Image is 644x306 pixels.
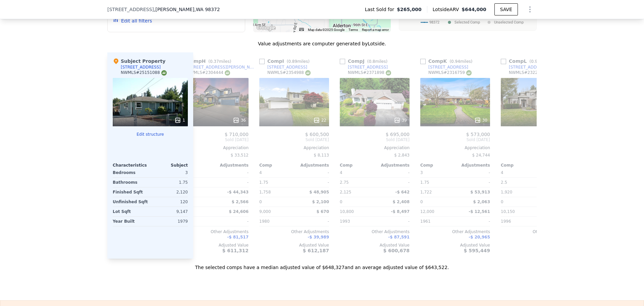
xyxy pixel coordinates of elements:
div: Adjustments [214,163,249,168]
span: 1,722 [420,190,432,194]
span: $ 2,843 [394,153,410,158]
button: Keyboard shortcuts [299,28,304,31]
a: [STREET_ADDRESS][PERSON_NAME] [179,64,257,70]
span: $ 600,678 [383,248,410,253]
span: 0.8 [369,59,375,64]
span: 1,758 [259,190,271,194]
span: 4 [501,170,503,175]
div: Comp [179,163,214,168]
span: 9,000 [259,209,271,214]
div: NWMLS # 2322919 [509,70,552,76]
span: 0 [501,200,503,204]
a: [STREET_ADDRESS] [501,64,549,70]
div: Unfinished Sqft [113,197,149,207]
div: - [376,217,410,226]
div: 1 [174,117,185,124]
img: NWMLS Logo [161,70,167,76]
span: $ 48,905 [309,190,329,194]
div: 1.75 [420,178,454,187]
span: 12,000 [420,209,434,214]
div: 2.5 [179,178,212,187]
div: 120 [152,197,188,207]
img: Google [255,24,277,32]
button: Edit all filters [113,17,152,24]
span: Sold [DATE] [179,137,249,142]
div: Appreciation [179,145,249,150]
span: $ 670 [316,209,329,214]
div: - [215,178,249,187]
span: $ 611,312 [222,248,249,253]
text: Selected Comp [454,20,480,25]
div: Comp J [340,58,390,64]
span: 10,800 [340,209,354,214]
div: Other Adjustments [259,229,329,234]
div: Other Adjustments [179,229,249,234]
div: 3 [152,168,188,177]
div: Adjustments [375,163,410,168]
div: Adjusted Value [420,243,490,248]
div: [STREET_ADDRESS] [121,64,161,70]
div: 1.75 [259,178,293,187]
div: Adjusted Value [179,243,249,248]
span: 10,150 [501,209,515,214]
div: Adjustments [455,163,490,168]
div: Other Adjustments [501,229,571,234]
div: NWMLS # 2371898 [348,70,391,76]
span: -$ 87,591 [388,235,410,239]
div: Other Adjustments [420,229,490,234]
button: Show Options [523,3,537,16]
div: Bedrooms [113,168,149,177]
div: - [376,178,410,187]
div: 39 [394,117,407,124]
a: [STREET_ADDRESS] [259,64,307,70]
div: Appreciation [259,145,329,150]
span: 0.37 [210,59,219,64]
div: [STREET_ADDRESS][PERSON_NAME] [187,64,257,70]
span: 1,920 [501,190,512,194]
span: $ 8,113 [314,153,329,158]
a: Terms (opens in new tab) [348,28,358,32]
div: Appreciation [501,145,571,150]
span: [STREET_ADDRESS] [107,6,154,13]
a: Open this area in Google Maps (opens a new window) [255,24,277,32]
div: Bathrooms [113,178,149,187]
div: [STREET_ADDRESS] [348,64,388,70]
div: 1961 [420,217,454,226]
div: Comp K [420,58,475,64]
div: Subject [150,163,188,168]
a: [STREET_ADDRESS] [420,64,468,70]
div: Appreciation [420,145,490,150]
div: 1.75 [152,178,188,187]
div: Comp L [501,58,555,64]
span: Sold [DATE] [501,137,571,142]
span: 0 [340,200,342,204]
span: ( miles) [527,59,555,64]
span: $ 695,000 [386,132,410,137]
span: $ 33,512 [231,153,249,158]
div: Value adjustments are computer generated by Lotside . [107,40,537,47]
span: 0.89 [288,59,297,64]
div: Subject Property [113,58,165,64]
span: $ 24,744 [472,153,490,158]
div: Comp [501,163,536,168]
div: - [215,168,249,177]
span: 2,125 [340,190,351,194]
span: $ 710,000 [225,132,249,137]
div: Lot Sqft [113,207,149,216]
a: [STREET_ADDRESS] [340,64,388,70]
div: 2.5 [501,178,534,187]
span: -$ 44,343 [227,190,249,194]
div: 1993 [340,217,373,226]
span: Sold [DATE] [340,137,410,142]
span: $ 600,500 [305,132,329,137]
img: NWMLS Logo [386,70,391,76]
span: -$ 642 [395,190,410,194]
span: 0.95 [531,59,540,64]
text: 98372 [429,20,439,25]
span: ( miles) [206,59,234,64]
div: NWMLS # 25151088 [121,70,167,76]
div: - [457,217,490,226]
img: NWMLS Logo [225,70,230,76]
span: $ 595,449 [464,248,490,253]
div: Comp [420,163,455,168]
